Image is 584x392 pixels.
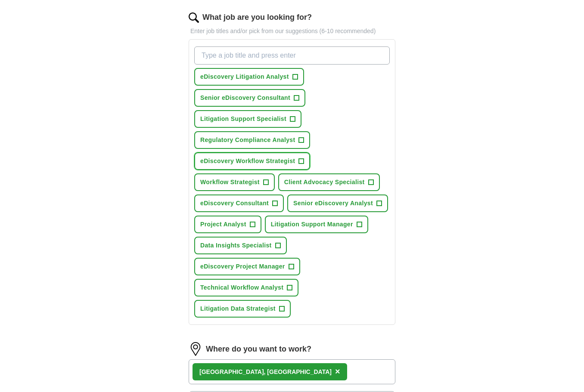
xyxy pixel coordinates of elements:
[200,157,295,166] span: eDiscovery Workflow Strategist
[335,365,340,378] button: ×
[287,194,388,212] button: Senior eDiscovery Analyst
[200,220,246,229] span: Project Analyst
[194,68,304,86] button: eDiscovery Litigation Analyst
[206,343,311,355] label: Where do you want to work?
[194,173,275,191] button: Workflow Strategist
[271,220,353,229] span: Litigation Support Manager
[335,367,340,376] span: ×
[194,194,284,212] button: eDiscovery Consultant
[200,178,260,187] span: Workflow Strategist
[284,178,365,187] span: Client Advocacy Specialist
[194,237,287,254] button: Data Insights Specialist
[189,12,199,23] img: search.png
[200,283,283,292] span: Technical Workflow Analyst
[200,241,272,250] span: Data Insights Specialist
[200,199,269,208] span: eDiscovery Consultant
[194,110,301,128] button: Litigation Support Specialist
[189,27,395,36] p: Enter job titles and/or pick from our suggestions (6-10 recommended)
[194,216,261,233] button: Project Analyst
[194,46,390,65] input: Type a job title and press enter
[200,304,276,313] span: Litigation Data Strategist
[200,262,285,271] span: eDiscovery Project Manager
[202,12,312,23] label: What job are you looking for?
[200,114,286,123] span: Litigation Support Specialist
[278,173,380,191] button: Client Advocacy Specialist
[200,93,290,102] span: Senior eDiscovery Consultant
[194,279,298,296] button: Technical Workflow Analyst
[199,367,332,377] div: [GEOGRAPHIC_DATA], [GEOGRAPHIC_DATA]
[200,72,289,81] span: eDiscovery Litigation Analyst
[194,258,300,275] button: eDiscovery Project Manager
[194,152,310,170] button: eDiscovery Workflow Strategist
[200,136,295,145] span: Regulatory Compliance Analyst
[189,342,202,356] img: location.png
[265,216,368,233] button: Litigation Support Manager
[194,131,310,149] button: Regulatory Compliance Analyst
[194,300,291,318] button: Litigation Data Strategist
[194,89,305,107] button: Senior eDiscovery Consultant
[293,199,373,208] span: Senior eDiscovery Analyst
